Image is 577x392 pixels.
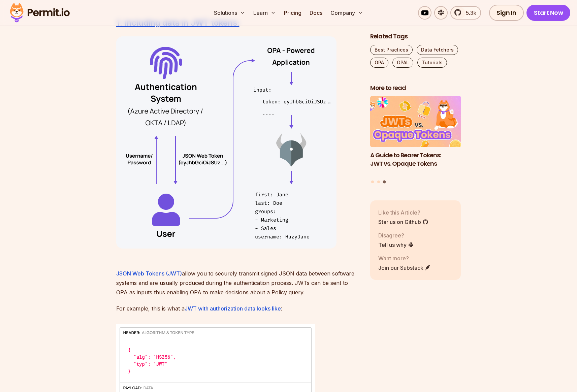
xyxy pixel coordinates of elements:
img: Permit logo [7,1,73,24]
a: OPA [370,58,388,68]
a: Pricing [281,6,304,20]
li: 3 of 3 [370,96,461,176]
a: JSON Web Tokens (JWT) [116,270,182,277]
a: Docs [307,6,325,20]
p: Like this Article? [378,208,428,217]
a: Sign In [489,5,524,21]
a: JWT with authorization data looks like [185,305,281,312]
button: Company [328,6,366,20]
div: Posts [370,96,461,185]
button: Solutions [211,6,248,20]
a: 1. Including data in JWT tokens: [116,18,239,28]
a: Tell us why [378,241,414,249]
img: A Guide to Bearer Tokens: JWT vs. Opaque Tokens [370,96,461,148]
a: Tutorials [417,58,447,68]
a: Join our Substack [378,264,431,272]
p: Disagree? [378,231,414,239]
a: Start Now [526,5,571,21]
a: OPAL [392,58,413,68]
button: Go to slide 2 [377,181,380,183]
a: Data Fetchers [417,45,458,55]
a: 5.3k [450,6,481,20]
p: Want more? [378,254,431,262]
a: A Guide to Bearer Tokens: JWT vs. Opaque TokensA Guide to Bearer Tokens: JWT vs. Opaque Tokens [370,96,461,176]
span: 5.3k [462,9,476,17]
button: Go to slide 1 [371,181,374,183]
p: allow you to securely transmit signed JSON data between software systems and are usually produced... [116,259,359,297]
p: For example, this is what a : [116,304,359,313]
button: Learn [251,6,279,20]
a: Star us on Github [378,218,428,226]
h2: More to read [370,84,461,92]
a: Best Practices [370,45,413,55]
button: Go to slide 3 [383,181,386,184]
h3: A Guide to Bearer Tokens: JWT vs. Opaque Tokens [370,151,461,168]
img: 1.png [116,36,336,249]
h2: Related Tags [370,32,461,41]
